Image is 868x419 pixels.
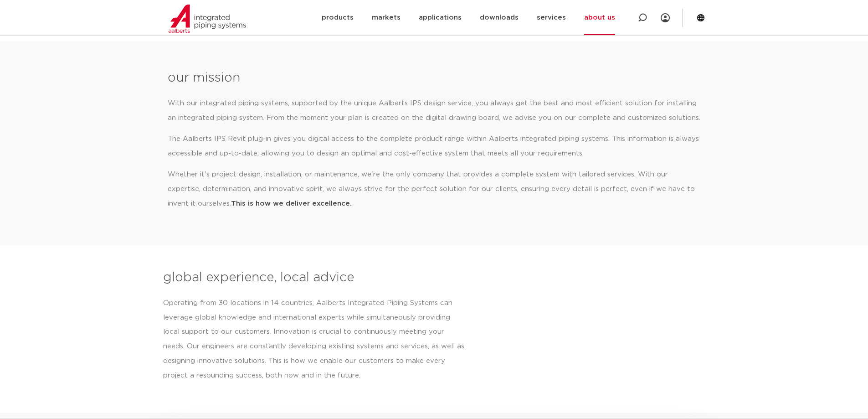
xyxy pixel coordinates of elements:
[168,72,240,84] font: our mission
[372,14,401,21] font: markets
[480,14,519,21] font: downloads
[231,200,352,207] font: This is how we deliver excellence.
[168,171,695,207] font: Whether it's project design, installation, or maintenance, we're the only company that provides a...
[537,14,566,21] font: services
[322,14,354,21] font: products
[419,14,462,21] font: applications
[584,14,615,21] font: about us
[168,100,700,121] font: With our integrated piping systems, supported by the unique Aalberts IPS design service, you alwa...
[163,271,354,284] font: global experience, local advice
[163,300,464,379] font: Operating from 30 locations in 14 countries, Aalberts Integrated Piping Systems can leverage glob...
[168,135,699,157] font: The Aalberts IPS Revit plug-in gives you digital access to the complete product range within Aalb...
